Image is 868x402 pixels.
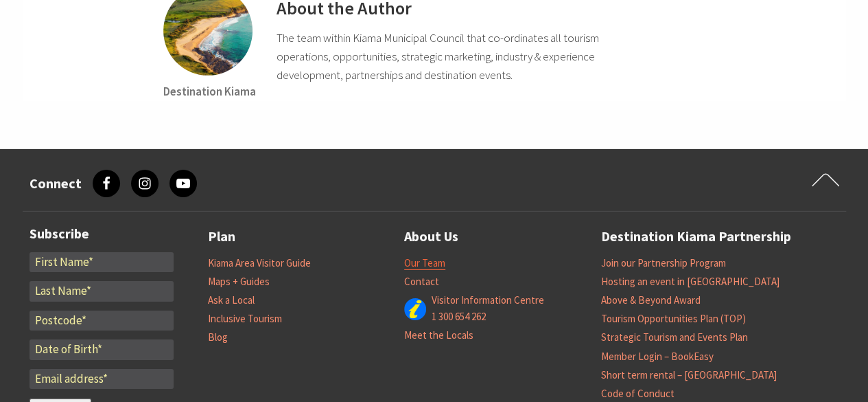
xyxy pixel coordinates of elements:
a: Above & Beyond Award [601,293,701,307]
a: Maps + Guides [208,275,270,289]
a: Short term rental – [GEOGRAPHIC_DATA] Code of Conduct [601,368,777,401]
a: 1 300 654 262 [432,310,486,324]
a: Destination Kiama Partnership [601,225,791,248]
a: Our Team [404,256,445,270]
a: Visitor Information Centre [432,293,544,307]
input: First Name* [30,252,174,273]
input: Last Name* [30,281,174,302]
p: Destination Kiama [163,76,256,101]
a: Inclusive Tourism [208,312,282,326]
a: Tourism Opportunities Plan (TOP) [601,312,746,326]
a: Ask a Local [208,293,255,307]
p: The team within Kiama Municipal Council that co-ordinates all tourism operations, opportunities, ... [277,29,599,85]
input: Postcode* [30,311,174,331]
a: Member Login – BookEasy [601,350,714,364]
a: Kiama Area Visitor Guide [208,256,311,270]
a: Meet the Locals [404,328,473,342]
a: Join our Partnership Program [601,256,726,270]
a: Strategic Tourism and Events Plan [601,331,748,344]
a: Blog [208,331,228,344]
input: Date of Birth* [30,339,174,360]
h3: Subscribe [30,225,174,242]
a: About Us [404,225,458,248]
input: Email address* [30,369,174,390]
h3: Connect [30,175,82,192]
a: Hosting an event in [GEOGRAPHIC_DATA] [601,275,779,289]
a: Contact [404,275,439,289]
a: Plan [208,225,235,248]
